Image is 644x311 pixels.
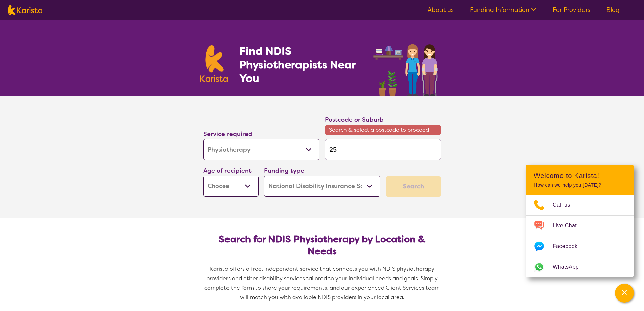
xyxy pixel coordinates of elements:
img: physiotherapy [371,37,444,96]
a: For Providers [553,6,590,14]
span: WhatsApp [553,262,587,272]
h1: Find NDIS Physiotherapists Near You [239,44,364,85]
div: Channel Menu [526,165,634,277]
span: Call us [553,200,578,210]
p: How can we help you [DATE]? [534,182,626,188]
ul: Choose channel [526,195,634,277]
label: Postcode or Suburb [325,116,384,124]
span: Live Chat [553,221,585,231]
label: Age of recipient [203,166,252,175]
span: Search & select a postcode to proceed [325,125,441,135]
img: Karista logo [200,45,228,82]
button: Channel Menu [615,284,634,303]
a: Blog [606,6,620,14]
label: Service required [203,130,253,138]
p: Karista offers a free, independent service that connects you with NDIS physiotherapy providers an... [200,264,444,302]
h2: Search for NDIS Physiotherapy by Location & Needs [209,233,436,258]
a: Web link opens in a new tab. [526,257,634,277]
span: Facebook [553,241,586,251]
input: Type [325,139,441,160]
a: About us [428,6,454,14]
a: Funding Information [470,6,536,14]
label: Funding type [264,166,304,175]
h2: Welcome to Karista! [534,172,626,180]
img: Karista logo [8,5,42,15]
